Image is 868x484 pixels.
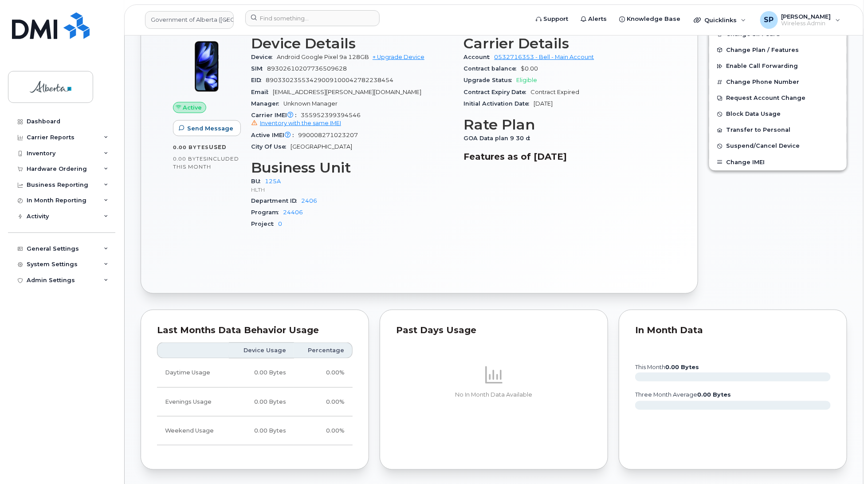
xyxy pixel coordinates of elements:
span: Department ID [251,197,301,204]
button: Request Account Change [709,90,847,106]
span: Carrier IMEI [251,112,301,118]
td: 0.00 Bytes [229,417,294,445]
span: Contract balance [464,65,521,72]
span: Suspend/Cancel Device [726,143,800,150]
button: Block Data Usage [709,106,847,122]
a: 125A [265,178,281,185]
a: 2406 [301,197,317,204]
span: EID [251,77,266,83]
button: Enable Call Forwarding [709,58,847,74]
span: Inventory with the same IMEI [260,120,341,126]
span: Account [464,54,495,60]
div: In Month Data [635,326,831,335]
span: $0.00 [521,65,538,72]
button: Send Message [173,120,241,136]
span: BU [251,178,265,185]
span: 355952399394546 [251,112,453,128]
td: 0.00% [294,417,353,445]
a: Knowledge Base [613,10,687,28]
p: HLTH [251,186,453,193]
div: Last Months Data Behavior Usage [157,326,353,335]
a: 0 [278,220,282,227]
span: Contract Expiry Date [464,89,531,95]
span: Upgrade Status [464,77,517,83]
tspan: 0.00 Bytes [665,364,699,370]
h3: Business Unit [251,160,453,176]
td: 0.00% [294,388,353,417]
span: Wireless Admin [782,20,831,27]
span: SP [764,15,774,25]
tspan: 0.00 Bytes [697,391,731,398]
td: Evenings Usage [157,388,229,417]
span: Program [251,209,283,216]
a: Alerts [574,10,613,28]
span: 0.00 Bytes [173,156,207,162]
td: Weekend Usage [157,417,229,445]
h3: Features as of [DATE] [464,151,666,162]
div: Susannah Parlee [754,11,847,29]
span: [DATE] [534,100,553,107]
span: City Of Use [251,143,291,150]
h3: Rate Plan [464,117,666,133]
h3: Carrier Details [464,35,666,51]
button: Suspend/Cancel Device [709,138,847,154]
span: Initial Activation Date [464,100,534,107]
a: Government of Alberta (GOA) [145,11,234,29]
a: + Upgrade Device [373,54,424,60]
span: Manager [251,100,283,107]
span: Change Plan / Features [726,47,799,53]
text: this month [635,364,699,370]
tr: Friday from 6:00pm to Monday 8:00am [157,417,353,445]
span: included this month [173,155,239,170]
span: [GEOGRAPHIC_DATA] [291,143,352,150]
span: Send Message [187,124,233,133]
td: 0.00 Bytes [229,388,294,417]
span: Contract Expired [531,89,580,95]
input: Find something... [245,10,380,26]
span: 89302610207736509628 [267,65,347,72]
span: Eligible [517,77,538,83]
button: Change Phone Number [709,74,847,90]
span: Quicklinks [704,16,737,24]
span: Email [251,89,273,95]
span: Active IMEI [251,132,298,138]
div: Quicklinks [687,11,752,29]
span: 0.00 Bytes [173,144,209,150]
a: 0532716353 - Bell - Main Account [495,54,594,60]
span: [EMAIL_ADDRESS][PERSON_NAME][DOMAIN_NAME] [273,89,421,95]
span: [PERSON_NAME] [782,13,831,20]
td: Daytime Usage [157,358,229,387]
tr: Weekdays from 6:00pm to 8:00am [157,388,353,417]
a: Inventory with the same IMEI [251,120,341,126]
div: Past Days Usage [396,326,592,335]
a: 24406 [283,209,303,216]
span: used [209,144,227,150]
button: Change Plan / Features [709,42,847,58]
button: Change IMEI [709,154,847,170]
span: 990008271023207 [298,132,358,138]
span: GOA Data plan 9 30 d [464,135,535,142]
th: Percentage [294,342,353,358]
span: Alerts [588,15,607,24]
td: 0.00% [294,358,353,387]
span: Device [251,54,277,60]
h3: Device Details [251,35,453,51]
span: Active [183,103,202,112]
th: Device Usage [229,342,294,358]
span: Unknown Manager [283,100,338,107]
p: No In Month Data Available [396,391,592,399]
span: Knowledge Base [627,15,680,24]
a: Support [530,10,574,28]
span: Enable Call Forwarding [726,63,798,70]
span: Project [251,220,278,227]
button: Transfer to Personal [709,122,847,138]
span: Support [543,15,568,24]
span: SIM [251,65,267,72]
text: three month average [635,391,731,398]
img: Pixel_9a.png [180,40,233,93]
span: Android Google Pixel 9a 128GB [277,54,369,60]
td: 0.00 Bytes [229,358,294,387]
span: 89033023553429009100042782238454 [266,77,393,83]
